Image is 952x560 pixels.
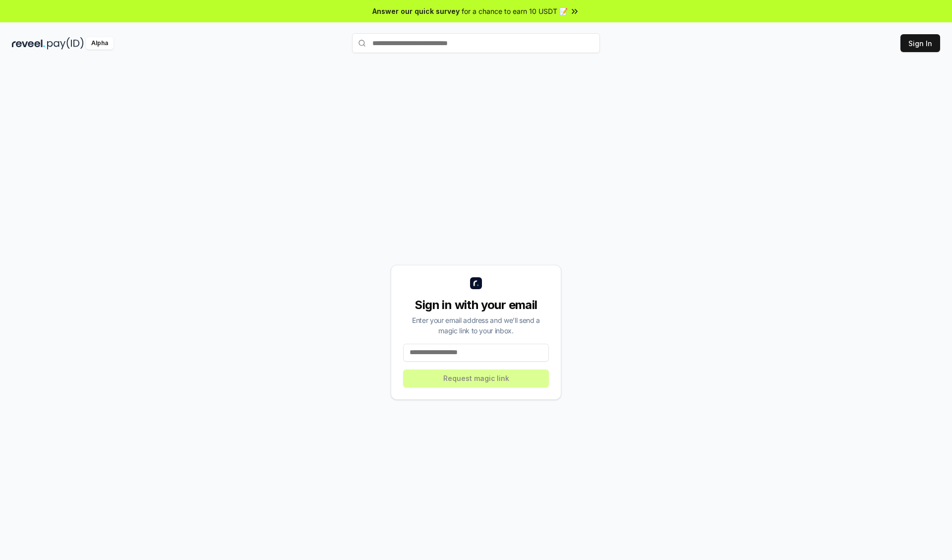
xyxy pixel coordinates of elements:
span: Answer our quick survey [372,6,460,16]
button: Sign In [900,34,940,52]
div: Enter your email address and we’ll send a magic link to your inbox. [403,315,549,336]
div: Sign in with your email [403,297,549,313]
img: pay_id [47,37,84,50]
img: logo_small [470,277,482,289]
img: reveel_dark [12,37,45,50]
span: for a chance to earn 10 USDT 📝 [462,6,568,16]
div: Alpha [86,37,114,50]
